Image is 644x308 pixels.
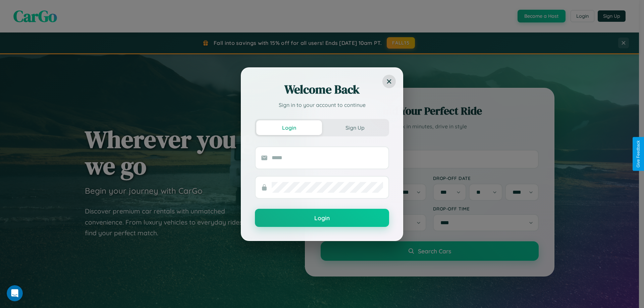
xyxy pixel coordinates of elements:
[256,120,322,135] button: Login
[255,101,389,109] p: Sign in to your account to continue
[7,285,23,301] iframe: Intercom live chat
[636,140,641,168] div: Give Feedback
[255,209,389,227] button: Login
[255,81,389,98] h2: Welcome Back
[322,120,388,135] button: Sign Up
